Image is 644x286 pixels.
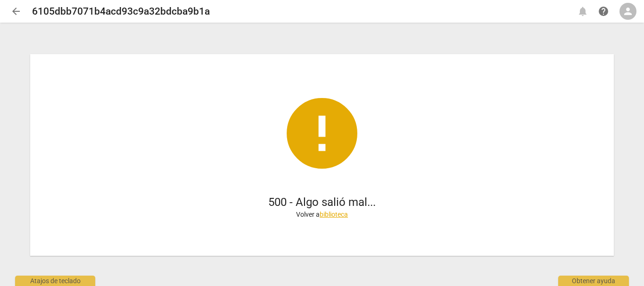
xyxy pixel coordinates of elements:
h1: 500 - Algo salió mal... [268,195,376,210]
span: person [622,6,634,17]
div: Obtener ayuda [558,276,629,286]
span: help [598,6,609,17]
a: Obtener ayuda [595,3,612,20]
div: Atajos de teclado [15,276,95,286]
p: Volver a [296,210,348,220]
span: error [280,91,364,176]
a: biblioteca [320,211,348,218]
h2: 6105dbb7071b4acd93c9a32bdcba9b1a [32,6,210,17]
span: arrow_back [10,6,22,17]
